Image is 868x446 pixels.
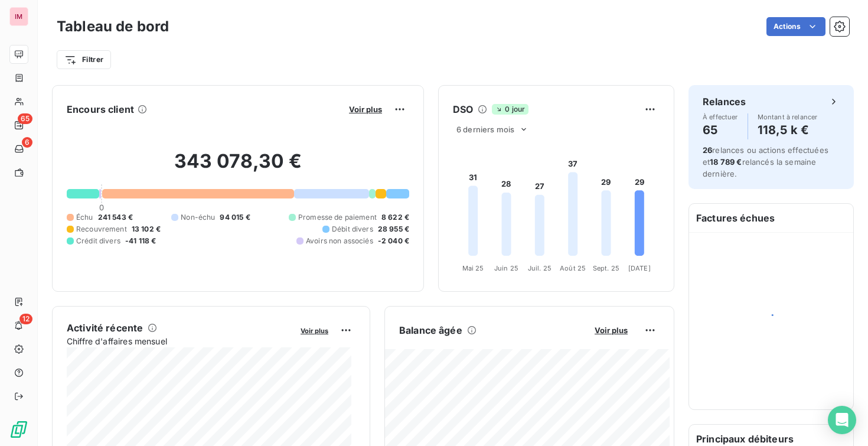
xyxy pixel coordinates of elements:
[22,137,32,148] span: 6
[710,157,742,167] span: 18 789 €
[297,325,332,336] button: Voir plus
[595,325,628,335] span: Voir plus
[306,236,373,246] span: Avoirs non associés
[345,104,386,115] button: Voir plus
[99,203,104,212] span: 0
[494,264,518,272] tspan: Juin 25
[453,102,473,116] h6: DSO
[220,212,250,223] span: 94 015 €
[456,125,514,134] span: 6 derniers mois
[528,264,552,272] tspan: Juil. 25
[399,323,462,337] h6: Balance âgée
[9,7,28,26] div: IM
[628,264,651,272] tspan: [DATE]
[703,145,712,155] span: 26
[758,121,818,139] h4: 118,5 k €
[9,420,28,439] img: Logo LeanPay
[492,104,528,115] span: 0 jour
[132,224,161,235] span: 13 102 €
[591,325,631,336] button: Voir plus
[57,50,111,69] button: Filtrer
[378,224,409,235] span: 28 955 €
[689,204,853,232] h6: Factures échues
[125,236,156,246] span: -41 118 €
[301,327,328,335] span: Voir plus
[57,16,169,37] h3: Tableau de bord
[298,212,377,223] span: Promesse de paiement
[98,212,133,223] span: 241 543 €
[76,212,93,223] span: Échu
[381,212,409,223] span: 8 622 €
[76,236,120,246] span: Crédit divers
[703,121,738,139] h4: 65
[76,224,127,235] span: Recouvrement
[560,264,586,272] tspan: Août 25
[349,105,382,114] span: Voir plus
[18,113,32,124] span: 65
[766,17,825,36] button: Actions
[378,236,409,246] span: -2 040 €
[181,212,215,223] span: Non-échu
[462,264,484,272] tspan: Mai 25
[593,264,619,272] tspan: Sept. 25
[67,102,134,116] h6: Encours client
[828,406,856,434] div: Open Intercom Messenger
[703,145,828,178] span: relances ou actions effectuées et relancés la semaine dernière.
[67,335,292,347] span: Chiffre d'affaires mensuel
[67,321,143,335] h6: Activité récente
[67,149,409,185] h2: 343 078,30 €
[703,95,746,109] h6: Relances
[703,113,738,121] span: À effectuer
[332,224,373,235] span: Débit divers
[758,113,818,121] span: Montant à relancer
[19,314,32,324] span: 12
